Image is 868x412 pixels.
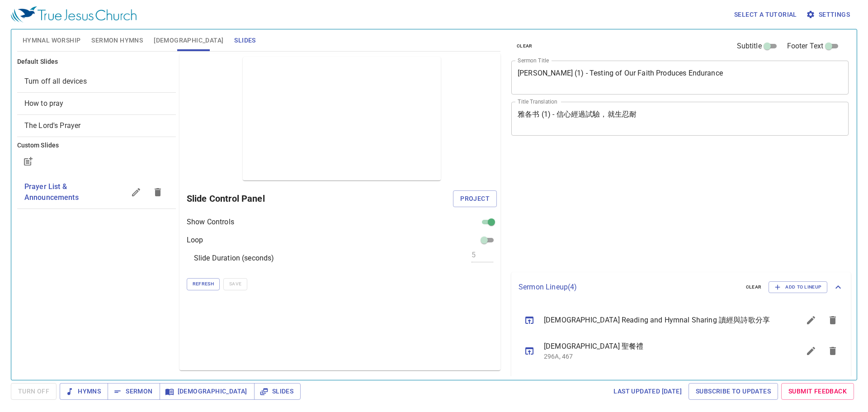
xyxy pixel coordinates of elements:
[194,253,274,264] p: Slide Duration (seconds)
[160,383,255,400] button: [DEMOGRAPHIC_DATA]
[187,191,453,206] h6: Slide Control Panel
[24,121,81,130] span: [object Object]
[108,383,160,400] button: Sermon
[17,57,176,67] h6: Default Slides
[610,383,685,400] a: Last updated [DATE]
[24,77,87,85] span: [object Object]
[804,6,854,23] button: Settings
[460,193,490,204] span: Project
[17,141,176,151] h6: Custom Slides
[453,190,497,207] button: Project
[746,283,762,291] span: clear
[544,352,778,361] p: 296A, 467
[689,383,778,400] a: Subscribe to Updates
[808,9,850,20] span: Settings
[261,386,293,397] span: Slides
[60,383,108,400] button: Hymns
[254,383,301,400] button: Slides
[774,283,821,291] span: Add to Lineup
[17,176,176,208] div: Prayer List & Announcements
[193,280,214,288] span: Refresh
[741,282,767,293] button: clear
[187,217,234,227] p: Show Controls
[67,386,101,397] span: Hymns
[17,93,176,114] div: How to pray
[11,6,137,23] img: True Jesus Church
[187,235,203,246] p: Loop
[517,42,533,50] span: clear
[781,383,854,400] a: Submit Feedback
[788,386,847,397] span: Submit Feedback
[544,341,778,352] span: [DEMOGRAPHIC_DATA] 聖餐禮
[544,315,778,326] span: [DEMOGRAPHIC_DATA] Reading and Hymnal Sharing 讀經與詩歌分享
[24,182,79,202] span: Prayer List & Announcements
[508,145,782,269] iframe: from-child
[518,110,842,127] textarea: 雅各书 (1) - 信心經過試驗，就生忍耐
[613,386,682,397] span: Last updated [DATE]
[518,69,842,86] textarea: [PERSON_NAME] (1) - Testing of Our Faith Produces Endurance
[511,272,851,302] div: Sermon Lineup(4)clearAdd to Lineup
[167,386,247,397] span: [DEMOGRAPHIC_DATA]
[17,115,176,137] div: The Lord's Prayer
[511,41,538,52] button: clear
[234,35,255,46] span: Slides
[769,281,827,293] button: Add to Lineup
[737,41,762,52] span: Subtitle
[24,99,64,108] span: [object Object]
[734,9,797,20] span: Select a tutorial
[23,35,81,46] span: Hymnal Worship
[91,35,143,46] span: Sermon Hymns
[115,386,152,397] span: Sermon
[187,278,220,290] button: Refresh
[154,35,223,46] span: [DEMOGRAPHIC_DATA]
[787,41,824,52] span: Footer Text
[519,282,739,293] p: Sermon Lineup ( 4 )
[696,386,771,397] span: Subscribe to Updates
[731,6,801,23] button: Select a tutorial
[17,71,176,92] div: Turn off all devices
